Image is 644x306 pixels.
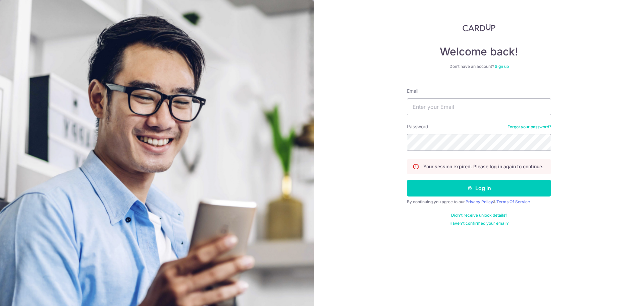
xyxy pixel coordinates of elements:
label: Email [407,88,418,94]
h4: Welcome back! [407,45,551,58]
img: CardUp Logo [463,24,495,32]
input: Enter your Email [407,98,551,115]
div: Don’t have an account? [407,64,551,69]
a: Sign up [495,64,509,69]
div: By continuing you agree to our & [407,199,551,205]
button: Log in [407,180,551,196]
label: Password [407,123,428,130]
